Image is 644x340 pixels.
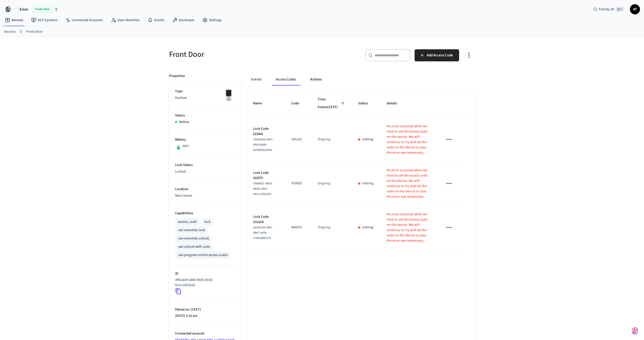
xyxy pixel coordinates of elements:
[175,211,235,216] p: Capabilities
[253,225,273,240] span: aa2b2a1b-8f5c-4be7-a424-c184e36b1cf3
[222,89,235,101] img: Kwikset Halo Touchscreen Wifi Enabled Smart Lock, Polished Chrome, Front
[178,228,205,233] div: can remotely lock
[312,118,352,162] td: Ongoing
[175,169,235,174] p: Locked
[291,100,306,107] span: Code
[175,193,235,198] p: Main Home
[362,137,373,142] p: Setting
[362,225,373,230] p: Setting
[183,144,189,149] p: 60%
[204,219,211,225] div: lock
[179,119,189,125] p: Online
[291,181,306,186] p: 970005
[175,89,235,94] p: Type
[175,162,235,168] p: Lock Status
[358,100,375,107] span: Status
[291,225,306,230] p: 840033
[1,16,27,25] a: Devices
[253,126,279,137] p: Lock Code 023fe8
[175,113,235,118] p: Status
[168,16,198,25] a: Developer
[318,96,346,111] span: Time Frame(CEST)
[253,137,273,152] span: 233810eb-9447-4f09-bb68-ba74b653d59d
[178,252,228,258] div: can program online access codes
[20,6,28,12] span: Enso
[178,219,197,225] div: access_code
[175,187,235,192] p: Location
[387,124,431,155] p: An error occurred when we tried to set the access code on the device. We will continue to try and...
[589,5,628,14] div: Find by ID⌘ K
[415,49,459,61] button: Add Access Code
[253,170,279,181] p: Lock Code 432f75
[247,73,266,86] button: Events
[306,73,326,86] button: Actions
[61,16,107,25] a: Connected Accounts
[169,73,185,79] p: Properties
[253,100,268,107] span: Name
[175,331,235,336] p: Connected account
[312,206,352,250] td: Ongoing
[427,52,453,59] span: Add Access Code
[247,73,475,86] div: ant example
[599,7,614,12] span: Find by ID
[247,90,475,250] table: sticky table
[272,73,300,86] button: Access Codes
[4,29,16,34] a: Devices
[291,137,306,142] p: 265122
[387,100,404,107] span: Details
[362,181,373,186] p: Setting
[178,244,210,249] div: can unlock with code
[630,5,639,14] span: AT
[175,277,233,288] p: df91a62f-a665-4685-833d-f2c2c3953255
[144,16,168,25] a: Events
[312,162,352,206] td: Ongoing
[175,137,235,142] p: Battery
[32,6,52,13] span: Production
[630,4,640,14] button: AT
[387,212,431,243] p: An error occurred when we tried to set the access code on the device. We will continue to try and...
[169,49,319,60] h5: Front Door
[107,16,144,25] a: User Identities
[616,7,624,12] span: ⌘ K
[175,271,235,276] p: ID
[198,16,226,25] a: Settings
[175,95,235,101] p: Kwikset
[178,236,209,241] div: can remotely unlock
[253,181,273,196] span: 1f8def21-9bb3-4b0b-a3b3-592cca9a101b
[26,29,43,34] a: Front Door
[27,16,61,25] a: ACS Systems
[632,327,638,335] img: SeamLogoGradient.69752ec5.svg
[175,313,235,319] p: [DATE] 4:28 am
[387,168,431,199] p: An error occurred when we tried to set the access code on the device. We will continue to try and...
[253,214,279,225] p: Lock Code d1c628
[189,307,201,312] span: ( CEST )
[175,307,235,312] p: Paired on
